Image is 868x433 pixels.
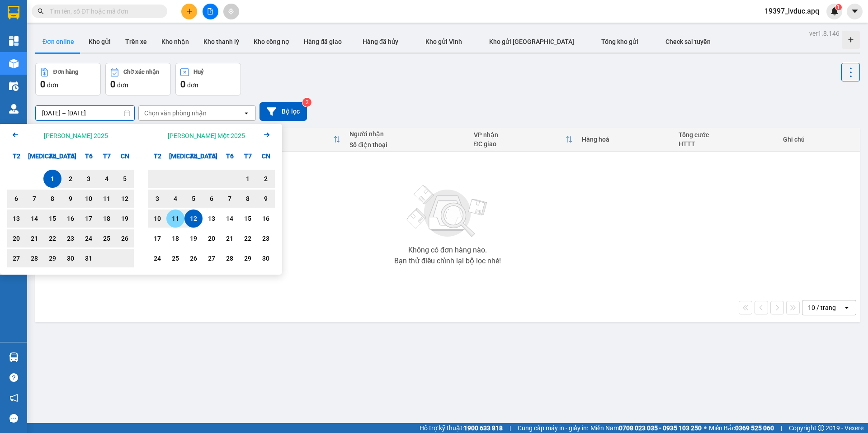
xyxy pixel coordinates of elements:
[82,213,95,224] div: 17
[205,213,218,224] div: 13
[781,423,782,433] span: |
[223,233,236,244] div: 21
[203,249,221,267] div: Choose Thứ Năm, tháng 11 27 2025. It's available.
[203,209,221,228] div: Choose Thứ Năm, tháng 11 13 2025. It's available.
[80,209,98,228] div: Choose Thứ Sáu, tháng 10 17 2025. It's available.
[239,229,257,247] div: Choose Thứ Bảy, tháng 11 22 2025. It's available.
[241,173,254,184] div: 1
[241,253,254,264] div: 29
[116,209,134,228] div: Choose Chủ Nhật, tháng 10 19 2025. It's available.
[408,247,487,254] div: Không có đơn hàng nào.
[257,170,275,188] div: Choose Chủ Nhật, tháng 11 2 2025. It's available.
[246,31,297,52] button: Kho công nợ
[169,253,182,264] div: 25
[10,129,21,142] button: Previous month.
[221,209,239,228] div: Choose Thứ Sáu, tháng 11 14 2025. It's available.
[7,209,25,228] div: Choose Thứ Hai, tháng 10 13 2025. It's available.
[61,190,80,208] div: Choose Thứ Năm, tháng 10 9 2025. It's available.
[239,147,257,165] div: T7
[98,229,116,247] div: Choose Thứ Bảy, tháng 10 25 2025. It's available.
[25,249,43,267] div: Choose Thứ Ba, tháng 10 28 2025. It's available.
[420,423,503,433] span: Hỗ trợ kỹ thuật:
[81,31,118,52] button: Kho gửi
[349,141,465,148] div: Số điện thoại
[425,38,462,45] span: Kho gửi Vinh
[148,229,166,247] div: Choose Thứ Hai, tháng 11 17 2025. It's available.
[851,7,859,15] span: caret-down
[166,249,184,267] div: Choose Thứ Ba, tháng 11 25 2025. It's available.
[61,209,80,228] div: Choose Thứ Năm, tháng 10 16 2025. It's available.
[82,173,95,184] div: 3
[679,131,774,138] div: Tổng cước
[181,4,197,19] button: plus
[257,190,275,208] div: Choose Chủ Nhật, tháng 11 9 2025. It's available.
[9,59,19,68] img: warehouse-icon
[257,229,275,247] div: Choose Chủ Nhật, tháng 11 23 2025. It's available.
[118,173,131,184] div: 5
[221,190,239,208] div: Choose Thứ Sáu, tháng 11 7 2025. It's available.
[193,69,203,75] div: Huỷ
[239,190,257,208] div: Choose Thứ Bảy, tháng 11 8 2025. It's available.
[259,213,272,224] div: 16
[809,29,840,38] div: ver 1.8.146
[239,249,257,267] div: Choose Thứ Bảy, tháng 11 29 2025. It's available.
[7,249,25,267] div: Choose Thứ Hai, tháng 10 27 2025. It's available.
[46,213,59,224] div: 15
[116,229,134,247] div: Choose Chủ Nhật, tháng 10 26 2025. It's available.
[261,129,272,142] button: Next month.
[25,190,43,208] div: Choose Thứ Ba, tháng 10 7 2025. It's available.
[43,147,61,165] div: T4
[64,173,77,184] div: 2
[259,233,272,244] div: 23
[665,38,711,45] span: Check sai tuyến
[169,233,182,244] div: 18
[148,190,166,208] div: Choose Thứ Hai, tháng 11 3 2025. It's available.
[98,170,116,188] div: Choose Thứ Bảy, tháng 10 4 2025. It's available.
[184,249,203,267] div: Choose Thứ Tư, tháng 11 26 2025. It's available.
[169,193,182,204] div: 4
[100,233,113,244] div: 25
[474,140,565,148] div: ĐC giao
[98,190,116,208] div: Choose Thứ Bảy, tháng 10 11 2025. It's available.
[221,147,239,165] div: T6
[98,209,116,228] div: Choose Thứ Bảy, tháng 10 18 2025. It's available.
[36,106,134,120] input: Select a date range.
[47,81,58,89] span: đơn
[61,249,80,267] div: Choose Thứ Năm, tháng 10 30 2025. It's available.
[402,180,493,243] img: svg+xml;base64,PHN2ZyBjbGFzcz0ibGlzdC1wbHVnX19zdmciIHhtbG5zPSJodHRwOi8vd3d3LnczLm9yZy8yMDAwL3N2Zy...
[205,253,218,264] div: 27
[25,147,43,165] div: [MEDICAL_DATA]
[619,424,702,432] strong: 0708 023 035 - 0935 103 250
[709,423,774,433] span: Miền Bắc
[9,414,18,423] span: message
[221,229,239,247] div: Choose Thứ Sáu, tháng 11 21 2025. It's available.
[7,229,25,247] div: Choose Thứ Hai, tháng 10 20 2025. It's available.
[184,229,203,247] div: Choose Thứ Tư, tháng 11 19 2025. It's available.
[259,173,272,184] div: 2
[35,31,81,52] button: Đơn online
[843,304,850,311] svg: open
[10,213,23,224] div: 13
[46,233,59,244] div: 22
[116,147,134,165] div: CN
[46,253,59,264] div: 29
[837,4,840,10] span: 1
[118,31,154,52] button: Trên xe
[509,423,511,433] span: |
[9,104,19,114] img: warehouse-icon
[518,423,588,433] span: Cung cấp máy in - giấy in:
[80,170,98,188] div: Choose Thứ Sáu, tháng 10 3 2025. It's available.
[38,8,44,14] span: search
[148,147,166,165] div: T2
[7,147,25,165] div: T2
[223,193,236,204] div: 7
[80,147,98,165] div: T6
[464,424,503,432] strong: 1900 633 818
[9,36,19,46] img: dashboard-icon
[601,38,638,45] span: Tổng kho gửi
[256,131,334,138] div: VP gửi
[80,229,98,247] div: Choose Thứ Sáu, tháng 10 24 2025. It's available.
[28,233,41,244] div: 21
[10,129,21,140] svg: Arrow Left
[28,193,41,204] div: 7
